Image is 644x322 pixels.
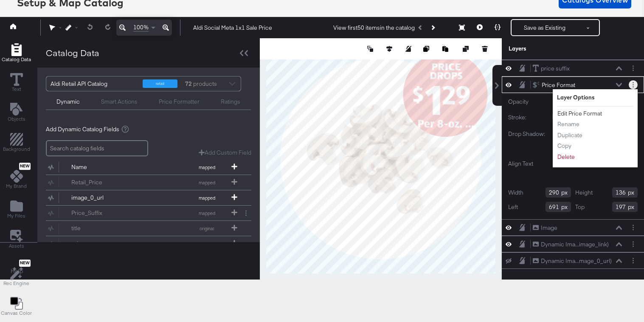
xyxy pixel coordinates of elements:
div: price suffix [541,65,570,73]
span: mapped [183,195,230,201]
span: Assets [9,243,24,249]
label: Drop Shadow: [508,130,546,138]
div: Namemapped [46,160,251,175]
label: Align Text [508,160,546,168]
div: Image [541,224,557,232]
div: Smart Actions [101,98,138,106]
div: Dynamic Ima...image_link) [541,240,609,249]
button: Paste image [442,45,451,53]
button: Rename [557,120,580,129]
span: 100% [133,23,149,31]
div: Price_Suffixmapped [46,206,251,220]
div: Retail_Pricemapped [46,175,251,190]
div: Price Formatter [159,98,200,106]
button: Namemapped [46,160,241,175]
button: Save as Existing [512,20,578,35]
div: titleoriginal [46,221,251,236]
button: Text [5,71,28,96]
button: Next Product [427,20,439,35]
strong: 72 [184,76,193,91]
button: NewMy Brand [1,161,32,192]
button: Copy [557,142,572,151]
svg: Paste image [442,46,448,52]
button: Copy image [423,45,432,53]
button: Add Custom Field [199,149,251,157]
button: Edit Price Format [557,109,602,118]
div: retail [143,79,177,88]
label: Left [508,203,518,211]
span: Rec Engine [3,280,29,287]
button: price suffix [532,64,570,73]
span: Background [3,146,30,153]
button: Delete [557,153,575,161]
label: Stroke: [508,113,546,124]
span: My Files [7,212,25,219]
button: Layer Options [629,223,638,232]
label: Opacity [508,98,546,106]
div: Dynamic Ima...mage_0_url) [541,257,612,265]
div: products [184,76,209,91]
svg: Copy image [423,46,429,52]
button: Image [532,223,558,232]
span: New [19,260,31,266]
div: Price Format [542,81,575,89]
button: Dynamic Ima...mage_0_url) [532,257,612,266]
span: Text [12,86,21,93]
label: Top [575,203,585,211]
div: View first 50 items in the catalog [333,24,415,32]
label: Height [575,189,593,197]
button: image_0_urlmapped [46,190,241,205]
div: Aldi Retail API Catalog [51,76,136,91]
div: Layers [509,45,595,53]
div: Catalog Data [46,47,99,59]
span: mapped [183,164,230,170]
label: Width [508,189,523,197]
span: Objects [8,116,25,122]
button: Price Format [532,81,576,90]
input: Search catalog fields [46,140,148,157]
div: image_0_url [71,194,133,202]
button: Layer Options [629,240,638,249]
div: image_0_urlmapped [46,190,251,205]
button: Layer Options [629,80,638,89]
div: Name [71,163,133,171]
span: My Brand [6,183,27,189]
div: Layer Options [557,93,633,102]
button: Assets [4,227,29,252]
div: Ratings [221,98,240,106]
span: Add Dynamic Catalog Fields [46,125,119,133]
span: Canvas Color [1,310,32,316]
button: Help [5,264,29,279]
button: Layer Options [629,256,638,265]
div: Dynamic [56,98,80,106]
button: Layer Options [629,64,638,73]
span: New [19,164,31,169]
button: Dynamic Ima...image_link) [532,240,609,249]
a: Help [11,267,23,275]
button: Add Files [2,198,31,222]
span: Catalog Data [2,56,31,63]
button: Add Text [3,101,31,125]
div: priceoriginal [46,236,251,251]
button: Duplicate [557,131,583,140]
